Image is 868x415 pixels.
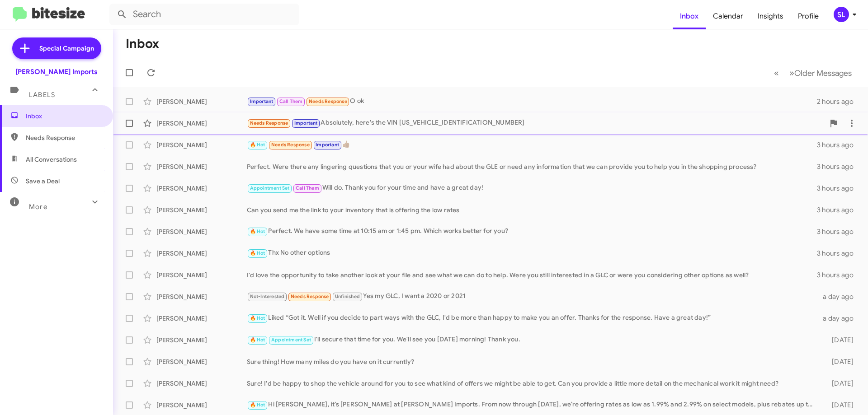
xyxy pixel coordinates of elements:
div: [PERSON_NAME] [156,292,247,301]
div: I'll secure that time for you. We'll see you [DATE] morning! Thank you. [247,335,817,345]
span: Needs Response [271,142,310,148]
span: 🔥 Hot [250,402,265,408]
div: 👍🏽 [247,140,817,150]
span: Appointment Set [271,337,311,343]
span: Needs Response [291,294,329,299]
div: 3 hours ago [817,205,861,214]
div: Liked “Got it. Well if you decide to part ways with the GLC, I'd be more than happy to make you a... [247,313,817,323]
div: Sure! I'd be happy to shop the vehicle around for you to see what kind of offers we might be able... [247,379,817,388]
div: 3 hours ago [817,162,861,171]
div: Thx No other options [247,248,817,258]
div: O ok [247,96,817,107]
span: 🔥 Hot [250,250,265,256]
div: 3 hours ago [817,249,861,258]
button: SL [826,7,858,22]
div: [PERSON_NAME] [156,314,247,323]
span: » [789,67,794,79]
span: Inbox [26,112,103,121]
div: Will do. Thank you for your time and have a great day! [247,183,817,193]
div: SL [834,7,849,22]
span: Unfinished [335,294,360,299]
span: Important [316,142,339,148]
div: [DATE] [817,336,861,345]
div: [PERSON_NAME] [156,162,247,171]
span: Needs Response [309,98,347,104]
div: 3 hours ago [817,140,861,149]
a: Calendar [706,3,750,29]
a: Profile [791,3,826,29]
a: Special Campaign [12,37,101,59]
div: a day ago [817,292,861,301]
div: [DATE] [817,357,861,366]
div: [PERSON_NAME] [156,270,247,280]
div: [PERSON_NAME] [156,140,247,149]
span: More [29,203,47,211]
span: 🔥 Hot [250,142,265,148]
button: Previous [769,64,784,82]
span: 🔥 Hot [250,315,265,321]
div: [PERSON_NAME] [156,249,247,258]
span: 🔥 Hot [250,337,265,343]
div: [PERSON_NAME] [156,205,247,214]
div: I'd love the opportunity to take another look at your file and see what we can do to help. Were y... [247,270,817,280]
div: [DATE] [817,401,861,410]
span: 🔥 Hot [250,228,265,234]
div: Perfect. Were there any lingering questions that you or your wife had about the GLE or need any i... [247,162,817,171]
div: a day ago [817,314,861,323]
div: Can you send me the link to your inventory that is offering the low rates [247,205,817,214]
span: Special Campaign [39,44,94,53]
span: Not-Interested [250,294,285,299]
div: 3 hours ago [817,227,861,236]
span: Important [294,120,318,126]
div: 3 hours ago [817,270,861,280]
span: Older Messages [794,68,852,78]
div: [DATE] [817,379,861,388]
div: 3 hours ago [817,184,861,193]
a: Inbox [673,3,706,29]
div: Hi [PERSON_NAME], it’s [PERSON_NAME] at [PERSON_NAME] Imports. From now through [DATE], we’re off... [247,400,817,410]
input: Search [109,4,299,25]
div: [PERSON_NAME] [156,119,247,128]
span: Save a Deal [26,177,60,186]
div: [PERSON_NAME] [156,379,247,388]
div: [PERSON_NAME] [156,184,247,193]
div: Absolutely, here's the VIN [US_VEHICLE_IDENTIFICATION_NUMBER] [247,118,825,128]
span: Appointment Set [250,185,290,191]
h1: Inbox [126,37,159,51]
span: Call Them [279,98,303,104]
div: Yes my GLC, I want a 2020 or 2021 [247,291,817,302]
div: 2 hours ago [817,97,861,106]
div: [PERSON_NAME] [156,336,247,345]
span: Labels [29,91,55,99]
span: Call Them [296,185,319,191]
div: Perfect. We have some time at 10:15 am or 1:45 pm. Which works better for you? [247,226,817,237]
span: « [774,67,779,79]
span: Needs Response [250,120,288,126]
div: [PERSON_NAME] [156,357,247,366]
div: [PERSON_NAME] [156,401,247,410]
div: Sure thing! How many miles do you have on it currently? [247,357,817,366]
div: [PERSON_NAME] Imports [15,67,98,76]
button: Next [784,64,857,82]
a: Insights [750,3,791,29]
div: [PERSON_NAME] [156,227,247,236]
div: [PERSON_NAME] [156,97,247,106]
nav: Page navigation example [769,64,857,82]
span: Needs Response [26,133,103,142]
span: All Conversations [26,155,77,164]
span: Important [250,98,274,104]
